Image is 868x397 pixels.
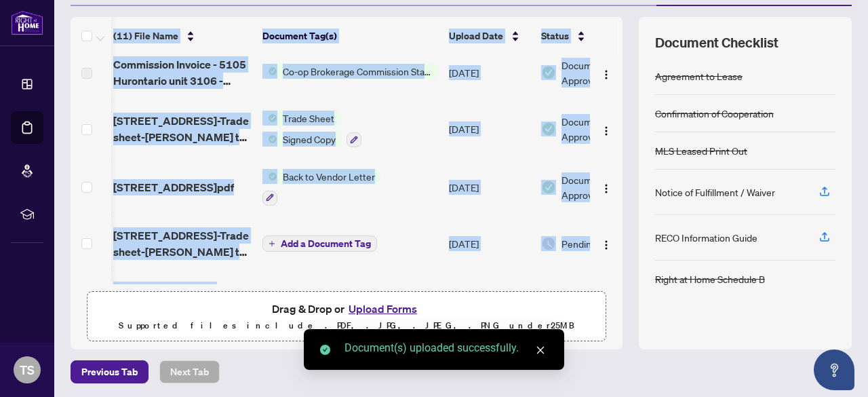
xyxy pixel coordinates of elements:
img: Logo [601,183,612,194]
span: Co-op Brokerage Commission Statement [277,64,438,79]
img: Logo [601,240,612,250]
a: Close [533,343,548,358]
span: [STREET_ADDRESS]-Trade sheet-[PERSON_NAME] to review.pdf [113,227,252,260]
button: Logo [595,233,617,254]
span: Back to Vendor Letter [277,169,380,184]
span: Status [541,29,569,43]
img: Status Icon [262,64,277,79]
span: Previous Tab [81,361,138,383]
button: Previous Tab [71,360,149,383]
button: Add a Document Tag [262,235,377,252]
button: Status IconTrade SheetStatus IconSigned Copy [262,111,361,147]
span: check-circle [320,345,330,355]
img: Logo [601,69,612,80]
img: Status Icon [262,169,277,184]
img: Status Icon [262,111,277,126]
span: Pending Review [561,236,629,251]
span: [STREET_ADDRESS]-Trade sheet-[PERSON_NAME] to review.pdf [113,113,252,145]
span: Add a Document Tag [281,239,371,248]
div: Confirmation of Cooperation [655,106,774,121]
span: Document Checklist [655,33,778,52]
button: Open asap [814,349,854,390]
img: Document Status [541,180,556,195]
span: Signed Copy [277,132,341,147]
img: Status Icon [262,132,277,147]
th: Status [536,17,651,55]
div: RECO Information Guide [655,230,757,245]
button: Logo [595,62,617,83]
button: Status IconCo-op Brokerage Commission Statement [262,64,438,79]
button: Logo [595,176,617,198]
span: Trade Sheet [277,111,340,126]
button: Add a Document Tag [262,235,377,252]
span: TS [20,360,35,379]
span: Drag & Drop or [272,300,421,318]
td: [DATE] [443,271,536,325]
div: Agreement to Lease [655,69,743,83]
div: Notice of Fulfillment / Waiver [655,185,775,200]
span: [STREET_ADDRESS]pdf [113,179,234,195]
th: Document Tag(s) [257,17,443,55]
img: logo [11,10,43,35]
div: Right at Home Schedule B [655,271,765,286]
th: Upload Date [443,17,536,55]
p: Supported files include .PDF, .JPG, .JPEG, .PNG under 25 MB [96,318,597,334]
img: Document Status [541,236,556,251]
span: Upload Date [449,29,503,43]
span: Drag & Drop orUpload FormsSupported files include .PDF, .JPG, .JPEG, .PNG under25MB [87,292,606,342]
img: Document Status [541,65,556,80]
span: Commission Invoice - 5105 Hurontario unit 3106 - listed before amendment 5081 Hurontario unit 310... [113,56,252,89]
div: MLS Leased Print Out [655,143,747,158]
td: [DATE] [443,216,536,271]
span: Document Approved [561,283,646,313]
button: Next Tab [159,360,220,383]
td: [DATE] [443,158,536,216]
td: [DATE] [443,100,536,158]
th: (11) File Name [108,17,257,55]
button: Upload Forms [344,300,421,318]
span: Document Approved [561,58,646,88]
td: [DATE] [443,45,536,100]
img: Document Status [541,121,556,136]
span: [STREET_ADDRESS] _ REALM.pdf [113,282,252,314]
span: (11) File Name [113,29,178,43]
button: Status IconBack to Vendor Letter [262,169,380,206]
span: close [536,345,545,355]
div: Document(s) uploaded successfully. [344,340,548,356]
span: Document Approved [561,114,646,144]
img: Logo [601,126,612,136]
button: Logo [595,118,617,140]
span: Document Approved [561,172,646,202]
span: plus [269,240,275,247]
